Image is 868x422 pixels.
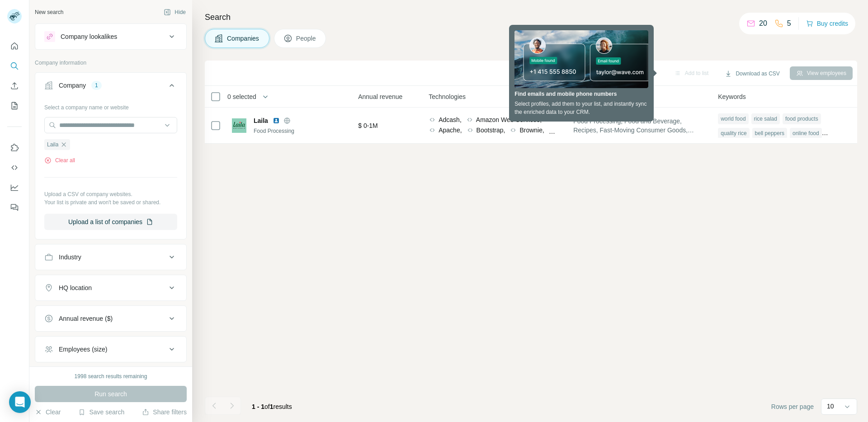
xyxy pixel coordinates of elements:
[59,314,113,323] div: Annual revenue ($)
[35,308,186,329] button: Annual revenue ($)
[718,67,786,80] button: Download as CSV
[35,8,63,16] div: New search
[783,113,821,124] div: food products
[7,159,22,176] button: Use Surfe API
[573,92,596,101] span: Industry
[44,198,177,206] p: Your list is private and won't be saved or shared.
[35,338,186,360] button: Employees (size)
[573,117,707,135] span: Food Processing, Food and Beverage, Recipes, Fast-Moving Consumer Goods, Grocery, Organic Food
[7,58,22,74] button: Search
[751,113,780,124] div: rice salad
[759,18,767,29] p: 20
[718,92,745,101] span: Keywords
[476,126,505,135] span: Bootstrap,
[476,115,542,124] span: Amazon Web Services,
[7,140,22,156] button: Use Surfe on LinkedIn
[227,34,260,43] span: Companies
[254,127,351,135] div: Food Processing
[91,81,102,89] div: 1
[439,126,462,135] span: Apache,
[142,408,187,417] button: Share filters
[78,408,124,417] button: Save search
[59,253,81,262] div: Industry
[75,372,147,380] div: 1998 search results remaining
[7,98,22,114] button: My lists
[227,92,256,101] span: 0 selected
[718,128,749,139] div: quality rice
[429,92,466,101] span: Technologies
[252,403,292,410] span: results
[232,118,246,133] img: Logo of Laila
[270,403,274,410] span: 1
[44,214,177,230] button: Upload a list of companies
[44,100,177,112] div: Select a company name or website
[35,75,186,100] button: Company1
[358,92,402,101] span: Annual revenue
[157,5,192,19] button: Hide
[519,126,544,135] span: Brownie,
[59,345,107,354] div: Employees (size)
[439,115,462,124] span: Adcash,
[7,179,22,196] button: Dashboard
[252,403,264,410] span: 1 - 1
[752,128,787,139] div: bell peppers
[61,32,117,41] div: Company lookalikes
[35,408,61,417] button: Clear
[771,402,814,411] span: Rows per page
[35,26,186,47] button: Company lookalikes
[9,391,31,413] div: Open Intercom Messenger
[358,122,378,129] span: $ 0-1M
[44,190,177,198] p: Upload a CSV of company websites.
[273,117,280,124] img: LinkedIn logo
[35,59,187,67] p: Company information
[59,81,86,90] div: Company
[7,199,22,216] button: Feedback
[205,11,857,23] h4: Search
[264,403,270,410] span: of
[35,277,186,299] button: HQ location
[254,116,268,125] span: Laila
[59,283,92,292] div: HQ location
[47,141,58,149] span: Laila
[787,18,791,29] p: 5
[718,113,748,124] div: world food
[35,246,186,268] button: Industry
[790,128,822,139] div: online food
[296,34,317,43] span: People
[7,78,22,94] button: Enrich CSV
[7,38,22,54] button: Quick start
[806,17,848,30] button: Buy credits
[44,156,75,164] button: Clear all
[827,402,834,411] p: 10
